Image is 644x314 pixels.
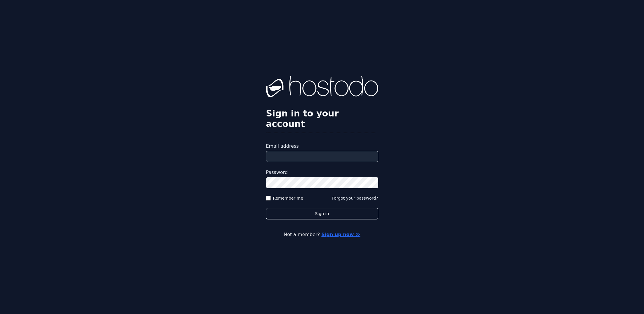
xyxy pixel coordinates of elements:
[332,195,378,201] button: Forgot your password?
[266,108,378,129] h2: Sign in to your account
[266,143,378,150] label: Email address
[266,76,378,99] img: Hostodo
[266,208,378,219] button: Sign in
[266,169,378,176] label: Password
[321,232,360,237] a: Sign up now ≫
[273,195,303,201] label: Remember me
[28,231,616,238] p: Not a member?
